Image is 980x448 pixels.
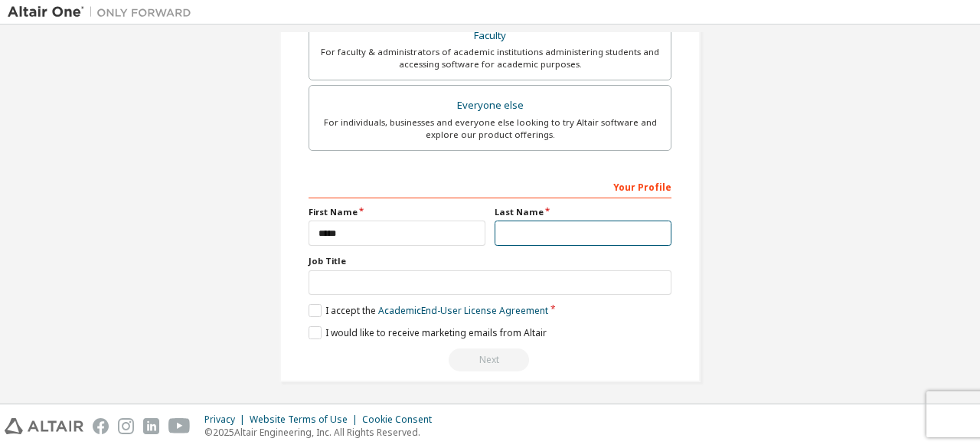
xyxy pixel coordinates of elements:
div: Website Terms of Use [250,414,362,426]
div: Faculty [318,25,661,47]
div: Cookie Consent [362,414,441,426]
div: Everyone else [318,95,661,116]
div: Your Profile [309,174,671,198]
div: For faculty & administrators of academic institutions administering students and accessing softwa... [318,46,661,70]
label: Last Name [495,206,671,218]
a: Academic End-User License Agreement [378,304,548,317]
label: First Name [309,206,485,218]
label: I would like to receive marketing emails from Altair [309,326,547,339]
img: linkedin.svg [143,418,159,434]
div: Read and acccept EULA to continue [309,348,671,371]
label: Job Title [309,255,671,267]
div: For individuals, businesses and everyone else looking to try Altair software and explore our prod... [318,116,661,141]
label: I accept the [309,304,548,317]
img: altair_logo.svg [5,418,83,434]
img: instagram.svg [118,418,134,434]
img: youtube.svg [168,418,191,434]
img: facebook.svg [93,418,109,434]
img: Altair One [8,5,199,20]
p: © 2025 Altair Engineering, Inc. All Rights Reserved. [204,426,441,439]
div: Privacy [204,414,250,426]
